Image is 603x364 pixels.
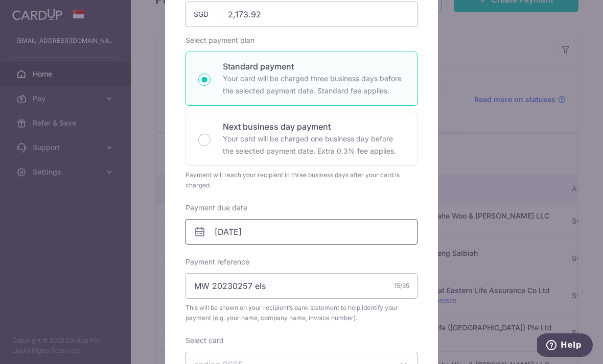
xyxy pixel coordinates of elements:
[537,333,593,359] iframe: Opens a widget where you can find more information
[185,303,418,323] span: This will be shown on your recipient’s bank statement to help identify your payment (e.g. your na...
[223,133,405,157] p: Your card will be charged one business day before the selected payment date. Extra 0.3% fee applies.
[223,60,405,72] p: Standard payment
[185,170,418,190] div: Payment will reach your recipient in three business days after your card is charged.
[394,281,409,291] div: 15/35
[185,219,418,245] input: DD / MM / YYYY
[223,120,405,133] p: Next business day payment
[223,72,405,97] p: Your card will be charged three business days before the selected payment date. Standard fee appl...
[185,35,254,45] label: Select payment plan
[185,257,249,267] label: Payment reference
[185,203,247,213] label: Payment due date
[194,9,220,19] span: SGD
[185,335,224,346] label: Select card
[185,2,418,27] input: 0.00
